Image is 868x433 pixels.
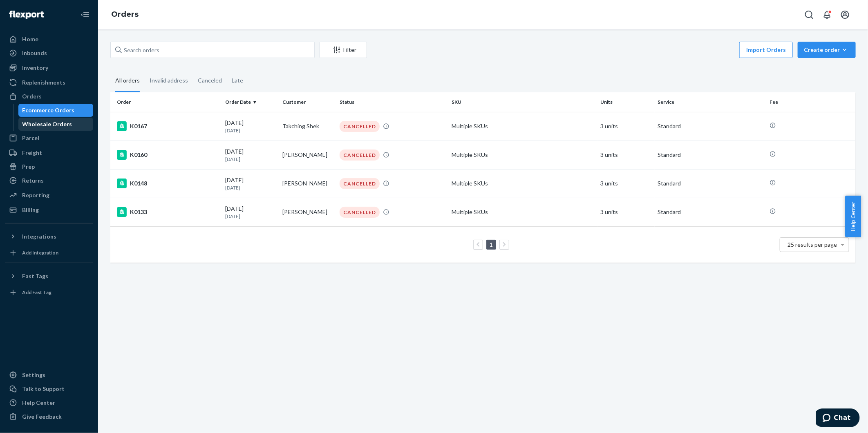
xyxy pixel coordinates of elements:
[816,408,860,429] iframe: Opens a widget where you can chat to one of our agents
[320,42,367,58] button: Filter
[658,122,763,130] p: Standard
[5,61,93,74] a: Inventory
[18,104,94,117] a: Ecommerce Orders
[5,270,93,283] button: Fast Tags
[5,203,93,216] a: Billing
[22,35,38,43] div: Home
[226,213,276,220] p: [DATE]
[279,112,336,141] td: Takching Shek
[448,141,597,169] td: Multiple SKUs
[658,208,763,216] p: Standard
[658,151,763,159] p: Standard
[597,169,655,198] td: 3 units
[819,7,835,23] button: Open notifications
[597,141,655,169] td: 3 units
[22,206,39,214] div: Billing
[448,92,597,112] th: SKU
[77,7,93,23] button: Close Navigation
[22,149,42,157] div: Freight
[837,7,853,23] button: Open account menu
[5,146,93,159] a: Freight
[22,78,65,87] div: Replenishments
[22,106,75,114] div: Ecommerce Orders
[22,92,42,100] div: Orders
[22,249,58,256] div: Add Integration
[232,70,243,91] div: Late
[597,198,655,226] td: 3 units
[597,112,655,141] td: 3 units
[340,150,380,161] div: CANCELLED
[226,127,276,134] p: [DATE]
[226,156,276,163] p: [DATE]
[801,7,817,23] button: Open Search Box
[5,47,93,60] a: Inbounds
[320,46,367,54] div: Filter
[788,241,837,248] span: 25 results per page
[115,70,140,92] div: All orders
[22,134,39,142] div: Parcel
[5,174,93,187] a: Returns
[5,410,93,423] button: Give Feedback
[5,396,93,409] a: Help Center
[5,76,93,89] a: Replenishments
[9,11,44,19] img: Flexport logo
[22,289,51,296] div: Add Fast Tag
[22,385,65,393] div: Talk to Support
[226,119,276,134] div: [DATE]
[198,70,222,91] div: Canceled
[5,368,93,382] a: Settings
[110,42,315,58] input: Search orders
[845,196,861,237] button: Help Center
[226,176,276,191] div: [DATE]
[111,10,139,19] a: Orders
[766,92,856,112] th: Fee
[279,198,336,226] td: [PERSON_NAME]
[117,150,219,160] div: K0160
[22,64,48,72] div: Inventory
[117,121,219,131] div: K0167
[22,232,56,241] div: Integrations
[5,246,93,259] a: Add Integration
[22,120,72,128] div: Wholesale Orders
[448,112,597,141] td: Multiple SKUs
[279,169,336,198] td: [PERSON_NAME]
[226,184,276,191] p: [DATE]
[336,92,448,112] th: Status
[5,33,93,46] a: Home
[448,198,597,226] td: Multiple SKUs
[5,286,93,299] a: Add Fast Tag
[117,207,219,217] div: K0133
[340,121,380,132] div: CANCELLED
[5,132,93,145] a: Parcel
[22,272,48,280] div: Fast Tags
[597,92,655,112] th: Units
[282,98,333,105] div: Customer
[655,92,767,112] th: Service
[22,49,47,57] div: Inbounds
[222,92,280,112] th: Order Date
[279,141,336,169] td: [PERSON_NAME]
[5,90,93,103] a: Orders
[340,207,380,218] div: CANCELLED
[110,92,222,112] th: Order
[150,70,188,91] div: Invalid address
[340,178,380,189] div: CANCELLED
[18,118,94,131] a: Wholesale Orders
[5,189,93,202] a: Reporting
[22,176,44,185] div: Returns
[117,179,219,188] div: K0148
[5,230,93,243] button: Integrations
[226,147,276,163] div: [DATE]
[658,179,763,187] p: Standard
[105,3,145,27] ol: breadcrumbs
[798,42,856,58] button: Create order
[448,169,597,198] td: Multiple SKUs
[5,160,93,173] a: Prep
[226,205,276,220] div: [DATE]
[739,42,793,58] button: Import Orders
[22,163,35,171] div: Prep
[804,46,850,54] div: Create order
[5,382,93,395] button: Talk to Support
